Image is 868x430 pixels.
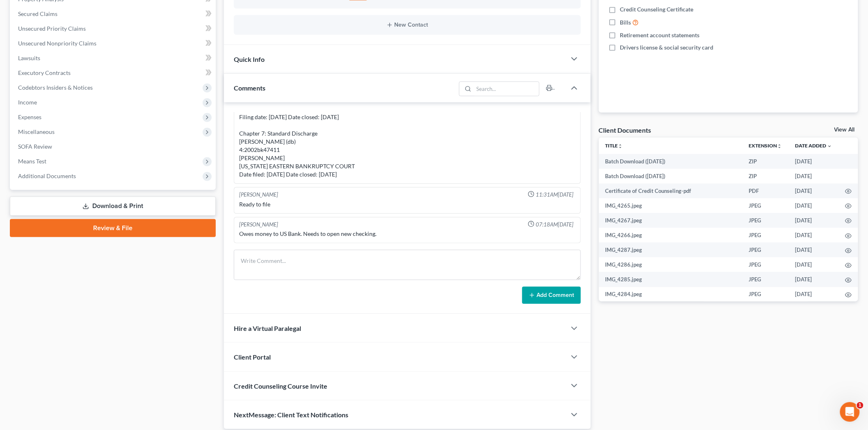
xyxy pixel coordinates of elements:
[599,154,742,169] td: Batch Download ([DATE])
[18,143,52,150] span: SOFA Review
[599,242,742,257] td: IMG_4287.jpeg
[522,287,581,304] button: Add Comment
[840,402,860,422] iframe: Intercom live chat
[18,158,46,165] span: Means Test
[234,324,301,332] span: Hire a Virtual Paralegal
[10,197,216,216] a: Download & Print
[788,154,838,169] td: [DATE]
[788,198,838,213] td: [DATE]
[749,143,782,149] a: Extensionunfold_more
[474,82,539,96] input: Search...
[599,213,742,228] td: IMG_4267.jpeg
[11,21,216,36] a: Unsecured Priority Claims
[742,228,788,242] td: JPEG
[18,69,71,76] span: Executory Contracts
[857,402,863,409] span: 1
[788,287,838,302] td: [DATE]
[605,143,623,149] a: Titleunfold_more
[620,18,631,27] span: Bills
[827,144,832,149] i: expand_more
[777,144,782,149] i: unfold_more
[620,31,700,39] span: Retirement account statements
[788,257,838,272] td: [DATE]
[742,272,788,287] td: JPEG
[239,221,278,229] div: [PERSON_NAME]
[10,219,216,237] a: Review & File
[834,127,855,133] a: View All
[239,191,278,199] div: [PERSON_NAME]
[599,257,742,272] td: IMG_4286.jpeg
[11,36,216,51] a: Unsecured Nonpriority Claims
[742,154,788,169] td: ZIP
[599,169,742,183] td: Batch Download ([DATE])
[18,40,96,47] span: Unsecured Nonpriority Claims
[536,221,574,229] span: 07:18AM[DATE]
[742,183,788,198] td: PDF
[620,43,714,52] span: Drivers license & social security card
[18,172,76,179] span: Additional Documents
[234,84,265,92] span: Comments
[599,198,742,213] td: IMG_4265.jpeg
[788,242,838,257] td: [DATE]
[18,84,93,91] span: Codebtors Insiders & Notices
[18,128,55,135] span: Miscellaneous
[618,144,623,149] i: unfold_more
[788,272,838,287] td: [DATE]
[788,169,838,183] td: [DATE]
[599,183,742,198] td: Certificate of Credit Counseling-pdf
[11,66,216,80] a: Executory Contracts
[18,99,37,106] span: Income
[599,287,742,302] td: IMG_4284.jpeg
[234,411,348,419] span: NextMessage: Client Text Notifications
[11,7,216,21] a: Secured Claims
[18,10,57,17] span: Secured Claims
[11,139,216,154] a: SOFA Review
[620,5,694,14] span: Credit Counseling Certificate
[788,183,838,198] td: [DATE]
[18,54,40,61] span: Lawsuits
[742,198,788,213] td: JPEG
[795,143,832,149] a: Date Added expand_more
[742,169,788,183] td: ZIP
[234,353,271,361] span: Client Portal
[18,113,41,120] span: Expenses
[742,213,788,228] td: JPEG
[18,25,86,32] span: Unsecured Priority Claims
[742,242,788,257] td: JPEG
[742,287,788,302] td: JPEG
[239,200,576,208] div: Ready to file
[11,51,216,66] a: Lawsuits
[742,257,788,272] td: JPEG
[240,22,574,28] button: New Contact
[599,272,742,287] td: IMG_4285.jpeg
[599,228,742,242] td: IMG_4266.jpeg
[788,213,838,228] td: [DATE]
[239,230,576,238] div: Owes money to US Bank. Needs to open new checking.
[788,228,838,242] td: [DATE]
[536,191,574,199] span: 11:31AM[DATE]
[234,382,327,390] span: Credit Counseling Course Invite
[234,55,265,63] span: Quick Info
[599,126,651,134] div: Client Documents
